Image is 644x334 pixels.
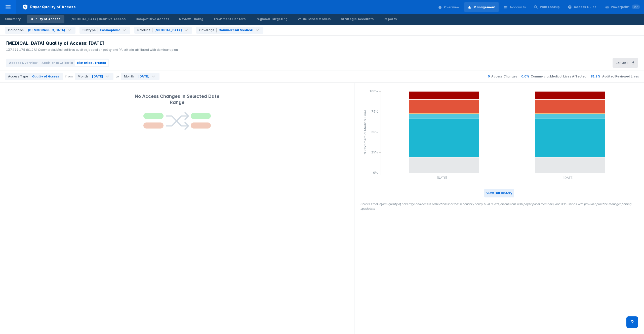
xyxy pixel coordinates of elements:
a: Management [464,2,499,12]
text: 75% [371,110,378,113]
span: Additional Criteria [42,61,73,65]
span: Access Overview [9,61,37,65]
p: 0.0% [521,74,531,79]
p: from [65,74,73,79]
img: payer-historical-no-change_2x.png [143,112,211,130]
div: Reports [384,17,397,21]
div: [DATE] [138,74,149,79]
div: No Access Changes in Selected Date Range [128,93,226,106]
div: Accounts [510,5,526,10]
a: Reports [380,15,401,23]
div: Indication [8,28,26,32]
div: Powerpoint [611,5,640,9]
div: Plan Lookup [540,5,560,9]
div: Contact Support [626,316,638,328]
p: to [115,74,119,79]
div: Overview [444,5,460,10]
button: View Full History [484,189,514,197]
div: [DATE] [92,74,103,79]
div: Subtype [83,28,98,32]
div: [DEMOGRAPHIC_DATA] [28,28,65,32]
div: Quality of Access [31,17,60,21]
a: Strategic Accounts [337,15,378,23]
a: Summary [1,15,25,23]
h3: Export [616,61,628,65]
div: Month [124,74,136,79]
div: Value Based Models [298,17,331,21]
button: Historical Trends [75,60,108,66]
div: Summary [5,17,21,21]
div: 137,899,175 (81.2%) Commercial Medical lives audited, based on policy and PA criteria affiliated ... [6,48,178,52]
p: Commercial Medical Lives Affected [531,74,587,79]
a: Review Timing [175,15,207,23]
div: Month [78,74,90,79]
div: Competitive Access [136,17,169,21]
div: Treatment Centers [213,17,246,21]
a: [MEDICAL_DATA] Relative Access [66,15,130,23]
div: Regional Targeting [256,17,288,21]
tspan: % Commercial Medical Lives [363,109,367,155]
button: Export [613,58,638,68]
button: Additional Criteria [39,60,75,66]
text: 50% [371,130,378,134]
a: Quality of Access [27,15,64,23]
a: Value Based Models [294,15,335,23]
div: [MEDICAL_DATA] [154,28,182,32]
div: Commercial Medical [219,28,253,32]
text: 100% [369,89,378,93]
a: Treatment Centers [209,15,250,23]
div: Strategic Accounts [341,17,374,21]
div: [MEDICAL_DATA] Relative Access [70,17,126,21]
button: Access Overview [7,60,39,66]
div: Coverage [199,28,217,32]
g: column chart , with 8 column series, . Y-scale minimum value is 0 , maximum value is 100. X-scale... [360,89,638,184]
div: Review Timing [179,17,203,21]
text: 25% [371,150,378,154]
div: Product [137,28,152,32]
a: Regional Targeting [252,15,292,23]
figcaption: Sources that inform quality of coverage and access restrictions include: secondary policy & PA au... [360,202,638,211]
p: Access Changes [491,74,517,79]
span: [MEDICAL_DATA] Quality of Access: [DATE] [6,40,104,46]
div: Eosinophilic [100,28,120,32]
a: Overview [435,2,463,12]
div: Access Guide [574,5,596,9]
text: [DATE] [563,176,574,180]
div: Quality of Access is the only option [5,73,63,80]
p: 81.2% [591,74,602,79]
text: 0% [373,171,378,175]
text: [DATE] [437,176,447,180]
p: 0 [488,74,491,79]
a: Competitive Access [132,15,173,23]
div: Management [473,5,496,10]
p: Audited Reviewed Lives [602,74,639,79]
a: Accounts [501,2,529,12]
span: Historical Trends [77,61,106,65]
span: 27 [632,5,640,9]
